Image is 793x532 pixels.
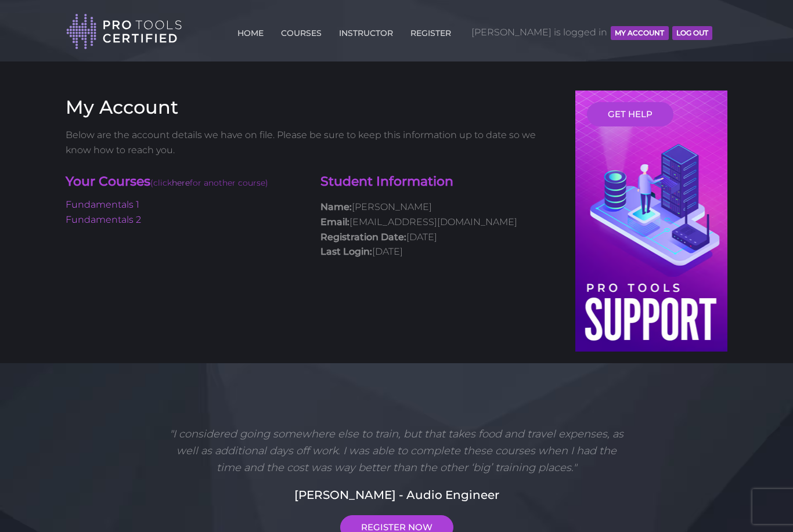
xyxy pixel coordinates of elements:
[66,96,558,118] h3: My Account
[66,13,182,50] img: Pro Tools Certified Logo
[611,26,668,40] button: MY ACCOUNT
[150,178,268,188] span: (click for another course)
[471,15,712,50] span: [PERSON_NAME] is logged in
[320,173,558,191] h4: Student Information
[172,178,190,188] a: here
[320,246,372,257] strong: Last Login:
[278,21,325,40] a: COURSES
[66,173,303,192] h4: Your Courses
[587,102,673,126] a: GET HELP
[320,216,349,227] strong: Email:
[408,21,454,40] a: REGISTER
[66,199,139,210] a: Fundamentals 1
[320,200,558,259] p: [PERSON_NAME] [EMAIL_ADDRESS][DOMAIN_NAME] [DATE] [DATE]
[320,201,352,212] strong: Name:
[66,214,141,225] a: Fundamentals 2
[672,26,712,40] button: Log Out
[66,128,558,157] p: Below are the account details we have on file. Please be sure to keep this information up to date...
[165,426,628,476] p: "I considered going somewhere else to train, but that takes food and travel expenses, as well as ...
[66,486,727,504] h5: [PERSON_NAME] - Audio Engineer
[336,21,396,40] a: INSTRUCTOR
[235,21,266,40] a: HOME
[320,231,406,243] strong: Registration Date:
